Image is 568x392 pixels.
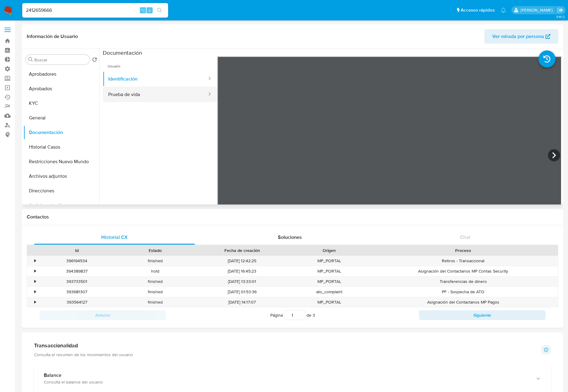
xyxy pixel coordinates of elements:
[27,33,78,40] h1: Información de Usuario
[290,287,368,297] div: ato_complaint
[372,247,554,253] div: Proceso
[22,6,168,14] input: Buscar usuario o caso...
[23,67,99,81] button: Aprobadores
[116,297,194,307] div: finished
[34,279,36,284] div: •
[521,7,555,13] p: jessica.fukman@mercadolibre.com
[116,277,194,287] div: finished
[38,277,116,287] div: 393733501
[38,256,116,266] div: 396194534
[460,234,470,241] span: Chat
[23,125,99,140] button: Documentación
[140,7,145,13] span: ⌥
[194,256,290,266] div: [DATE] 12:42:25
[492,29,544,44] span: Ver mirada por persona
[34,289,36,295] div: •
[368,266,558,276] div: Asignación del Contactanos MP Contas Security
[419,310,545,320] button: Siguiente
[23,111,99,125] button: General
[313,312,315,318] span: 3
[290,256,368,266] div: MP_PORTAL
[23,140,99,154] button: Historial Casos
[557,7,563,13] a: Salir
[34,57,87,63] input: Buscar
[28,57,33,62] button: Buscar
[153,6,166,15] button: search-icon
[368,256,558,266] div: Retiros - Transaccional
[290,266,368,276] div: MP_PORTAL
[368,297,558,307] div: Asignación del Contactanos MP Pagos
[23,198,99,213] button: Anticipos de dinero
[270,310,315,320] span: Página de
[23,169,99,184] button: Archivos adjuntos
[38,266,116,276] div: 394389837
[149,7,151,13] span: s
[368,277,558,287] div: Transferencias de dinero
[38,287,116,297] div: 393681307
[294,247,364,253] div: Origen
[194,297,290,307] div: [DATE] 14:17:07
[290,297,368,307] div: MP_PORTAL
[38,297,116,307] div: 393564127
[194,287,290,297] div: [DATE] 01:53:36
[34,299,36,305] div: •
[120,247,190,253] div: Estado
[290,277,368,287] div: MP_PORTAL
[116,256,194,266] div: finished
[194,277,290,287] div: [DATE] 13:33:01
[40,310,166,320] button: Anterior
[34,268,36,274] div: •
[27,214,558,220] h1: Contactos
[101,234,128,241] span: Historial CX
[34,258,36,264] div: •
[23,154,99,169] button: Restricciones Nuevo Mundo
[461,7,495,13] span: Accesos rápidos
[116,287,194,297] div: finished
[92,57,97,64] button: Volver al orden por defecto
[278,234,302,241] span: Soluciones
[23,96,99,111] button: KYC
[23,184,99,198] button: Direcciones
[23,81,99,96] button: Aprobados
[42,247,112,253] div: Id
[484,29,558,44] button: Ver mirada por persona
[116,266,194,276] div: hold
[194,266,290,276] div: [DATE] 16:45:23
[368,287,558,297] div: PF - Sospecha de ATO
[501,8,506,13] a: Notificaciones
[199,247,286,253] div: Fecha de creación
